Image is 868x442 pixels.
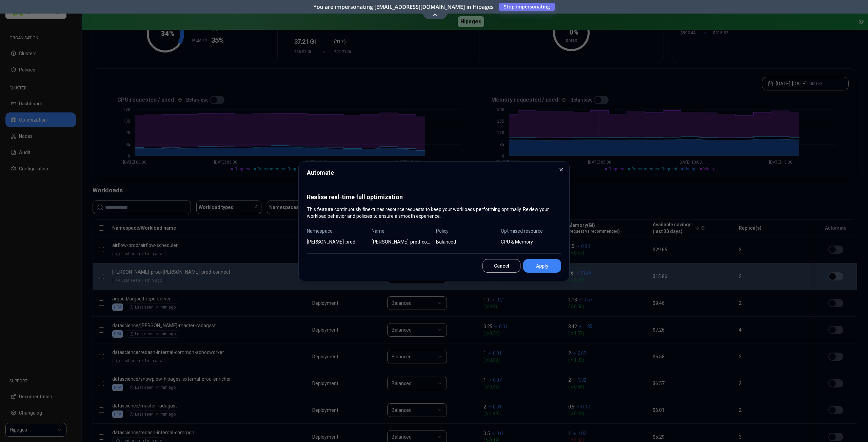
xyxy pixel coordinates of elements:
button: Cancel [482,259,520,273]
div: This feature continuously fine-tunes resource requests to keep your workloads performing optimall... [307,192,561,219]
span: CPU & Memory [501,238,561,245]
span: Policy [436,228,497,234]
span: kafka-prod-connect [372,238,432,245]
span: Balanced [436,238,497,245]
h2: Automate [307,170,561,184]
p: Realise real-time full optimization [307,192,561,202]
span: Namespace [307,228,368,234]
span: Name [372,228,432,234]
span: kafka-prod [307,238,368,245]
button: Apply [523,259,561,273]
span: Optimised resource [501,228,561,234]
